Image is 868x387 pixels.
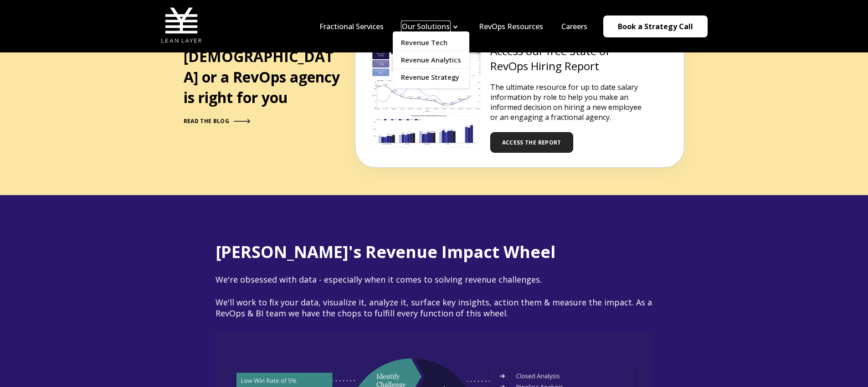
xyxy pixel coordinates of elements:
a: RevOps Resources [479,21,543,31]
span: The ultimate resource for up to date salary information by role to help you make an informed deci... [490,82,642,122]
span: [PERSON_NAME]'s Revenue Impact Wheel [216,241,555,263]
span: READ THE BLOG [184,117,230,125]
span: ACCESS THE REPORT [502,139,561,146]
a: ACCESS THE REPORT [490,132,573,153]
a: Revenue Tech [393,34,469,51]
a: Fractional Services [319,21,384,31]
a: Our Solutions [402,21,450,31]
a: Revenue Strategy [393,69,469,86]
span: We're obsessed with data - especially when it comes to solving revenue challenges. We'll work to ... [216,274,652,319]
h3: Access our free State of RevOps Hiring Report [490,43,645,74]
img: State of RevOps Hiring Report [372,46,481,148]
div: Navigation Menu [310,21,596,31]
a: READ THE BLOG [184,118,250,125]
a: Revenue Analytics [393,52,469,68]
img: Lean Layer Logo [161,5,202,46]
h2: Find out if hiring a [DEMOGRAPHIC_DATA] or a RevOps agency is right for you [184,26,342,108]
a: Careers [561,21,587,31]
a: Book a Strategy Call [603,15,708,37]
